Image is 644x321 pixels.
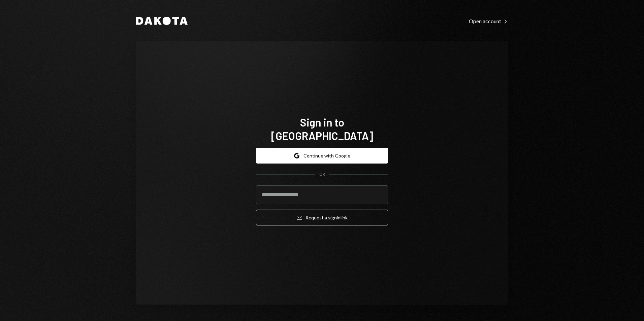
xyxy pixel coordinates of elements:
[256,148,388,164] button: Continue with Google
[256,210,388,225] button: Request a signinlink
[319,172,325,177] div: OR
[469,18,508,25] div: Open account
[469,17,508,25] a: Open account
[256,115,388,142] h1: Sign in to [GEOGRAPHIC_DATA]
